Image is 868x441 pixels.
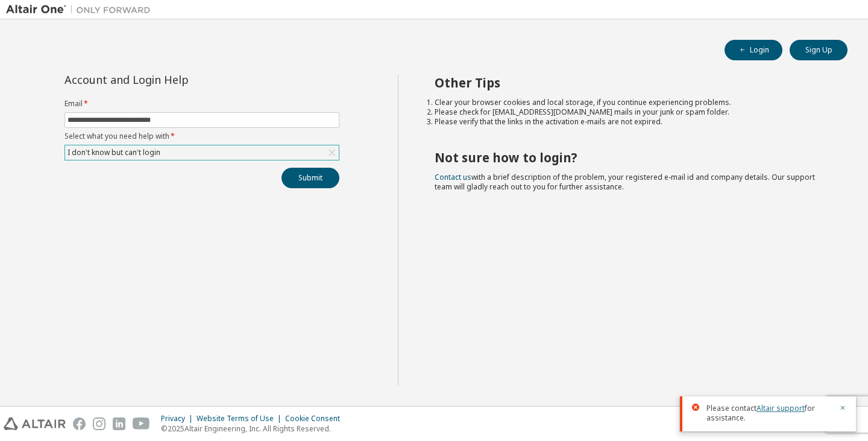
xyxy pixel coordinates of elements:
button: Sign Up [790,40,848,60]
img: facebook.svg [73,417,86,430]
a: Altair support [756,403,805,413]
img: linkedin.svg [113,417,125,430]
li: Please check for [EMAIL_ADDRESS][DOMAIN_NAME] mails in your junk or spam folder. [435,107,826,117]
img: instagram.svg [93,417,105,430]
img: Altair One [6,4,157,16]
h2: Not sure how to login? [435,150,826,165]
li: Clear your browser cookies and local storage, if you continue experiencing problems. [435,98,826,107]
span: Please contact for assistance. [706,404,832,423]
div: Website Terms of Use [197,414,285,424]
label: Select what you need help with [64,132,339,141]
span: with a brief description of the problem, your registered e-mail id and company details. Our suppo... [435,172,815,192]
div: Cookie Consent [285,414,347,424]
div: I don't know but can't login [66,146,162,159]
img: youtube.svg [133,417,150,430]
h2: Other Tips [435,75,826,90]
div: Privacy [161,414,197,424]
label: Email [64,99,339,109]
button: Submit [281,168,339,188]
p: © 2025 Altair Engineering, Inc. All Rights Reserved. [161,424,347,434]
div: Account and Login Help [64,75,285,84]
li: Please verify that the links in the activation e-mails are not expired. [435,117,826,127]
button: Login [725,40,782,60]
div: I don't know but can't login [65,145,339,160]
a: Contact us [435,172,471,182]
img: altair_logo.svg [4,417,66,430]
